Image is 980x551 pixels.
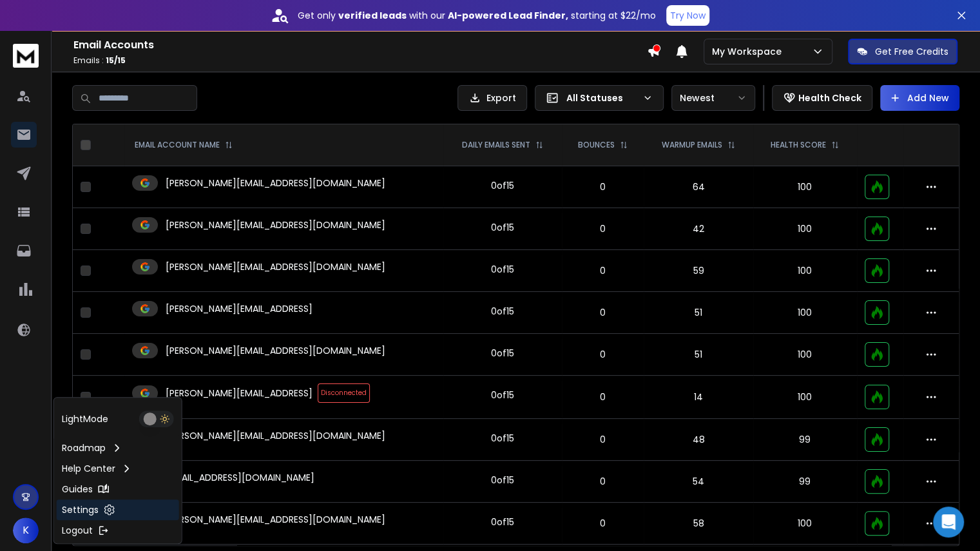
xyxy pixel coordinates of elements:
button: Add New [880,85,959,111]
button: Get Free Credits [848,39,957,64]
button: Newest [671,85,755,111]
p: [PERSON_NAME][EMAIL_ADDRESS][DOMAIN_NAME] [166,344,385,357]
button: Health Check [772,85,872,111]
p: 0 [570,517,636,530]
td: 100 [753,250,857,292]
td: 64 [644,166,753,208]
div: 0 of 15 [491,347,514,360]
td: 59 [644,250,753,292]
td: 99 [753,461,857,503]
td: 99 [753,419,857,461]
p: 0 [570,264,636,277]
p: DAILY EMAILS SENT [462,140,530,150]
td: 48 [644,419,753,461]
p: 0 [570,306,636,319]
div: 0 of 15 [491,305,514,318]
td: 42 [644,208,753,250]
p: Health Check [798,92,861,104]
p: [PERSON_NAME][EMAIL_ADDRESS] [166,302,312,315]
div: 0 of 15 [491,432,514,445]
p: Settings [62,503,99,516]
p: Get only with our starting at $22/mo [298,9,656,22]
div: 0 of 15 [491,221,514,234]
p: [PERSON_NAME][EMAIL_ADDRESS][DOMAIN_NAME] [166,177,385,189]
p: [PERSON_NAME][EMAIL_ADDRESS][DOMAIN_NAME] [166,260,385,273]
div: 0 of 15 [491,179,514,192]
a: Guides [57,479,179,499]
div: 0 of 15 [491,516,514,528]
p: Try Now [670,9,706,22]
span: Disconnected [318,383,370,403]
p: [PERSON_NAME][EMAIL_ADDRESS][DOMAIN_NAME] [166,218,385,231]
p: Help Center [62,462,115,475]
p: [PERSON_NAME][EMAIL_ADDRESS][DOMAIN_NAME] [166,513,385,526]
td: 14 [644,376,753,419]
p: 0 [570,433,636,446]
div: 0 of 15 [491,389,514,401]
a: Help Center [57,458,179,479]
a: Settings [57,499,179,520]
p: HEALTH SCORE [771,140,826,150]
td: 100 [753,334,857,376]
td: 51 [644,292,753,334]
button: K [13,517,39,543]
div: Open Intercom Messenger [933,507,964,537]
p: My Workspace [712,45,787,58]
p: 0 [570,348,636,361]
p: All Statuses [566,92,637,104]
td: 51 [644,334,753,376]
img: logo [13,44,39,68]
h1: Email Accounts [73,37,647,53]
button: Export [457,85,527,111]
p: BOUNCES [578,140,615,150]
p: 0 [570,222,636,235]
strong: AI-powered Lead Finder, [448,9,568,22]
strong: verified leads [338,9,407,22]
p: Light Mode [62,412,108,425]
p: WARMUP EMAILS [662,140,722,150]
p: 0 [570,180,636,193]
p: Guides [62,483,93,496]
td: 54 [644,461,753,503]
span: 15 / 15 [106,55,126,66]
a: Roadmap [57,438,179,458]
td: 100 [753,292,857,334]
p: 0 [570,391,636,403]
p: Logout [62,524,93,537]
p: [EMAIL_ADDRESS][DOMAIN_NAME] [166,471,314,484]
button: Try Now [666,5,709,26]
td: 100 [753,208,857,250]
td: 58 [644,503,753,545]
div: EMAIL ACCOUNT NAME [135,140,233,150]
p: Roadmap [62,441,106,454]
p: 0 [570,475,636,488]
p: [PERSON_NAME][EMAIL_ADDRESS][DOMAIN_NAME] [166,429,385,442]
td: 100 [753,503,857,545]
td: 100 [753,166,857,208]
p: Get Free Credits [875,45,948,58]
div: 0 of 15 [491,263,514,276]
p: [PERSON_NAME][EMAIL_ADDRESS] [166,387,312,400]
p: Emails : [73,55,647,66]
td: 100 [753,376,857,419]
div: 0 of 15 [491,474,514,487]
